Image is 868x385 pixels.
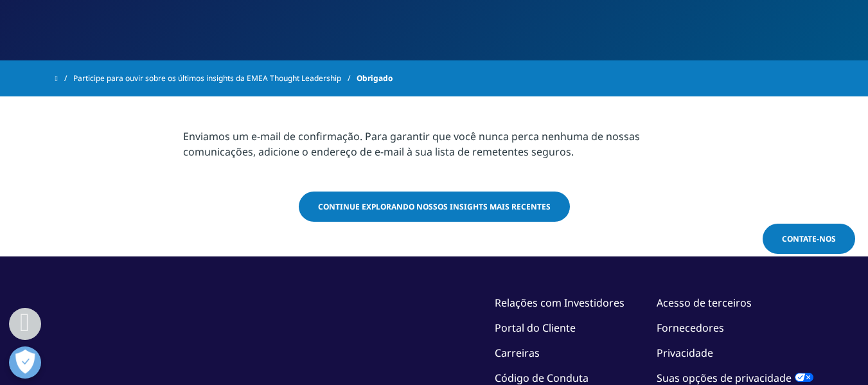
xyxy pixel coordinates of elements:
a: Portal do Cliente [495,321,576,335]
a: Código de Conduta [495,371,589,385]
a: Acesso de terceiros [657,296,752,310]
a: Contate-nos [763,224,855,254]
a: Carreiras [495,346,540,360]
a: Fornecedores [657,321,724,335]
button: Abrir preferências [9,346,41,379]
font: Continue explorando nossos Insights mais recentes [318,201,551,212]
a: Privacidade [657,346,713,360]
a: Relações com Investidores [495,296,624,310]
a: Suas opções de privacidade [657,371,813,385]
font: Obrigado [357,73,393,84]
a: Continue explorando nossos Insights mais recentes [299,192,570,222]
font: Suas opções de privacidade [657,371,792,385]
font: Enviamos um e-mail de confirmação. Para garantir que você nunca perca nenhuma de nossas comunicaç... [183,129,640,159]
font: Participe para ouvir sobre os últimos insights da EMEA Thought Leadership [73,73,341,84]
font: Contate-nos [782,233,836,244]
a: Participe para ouvir sobre os últimos insights da EMEA Thought Leadership [73,67,357,90]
